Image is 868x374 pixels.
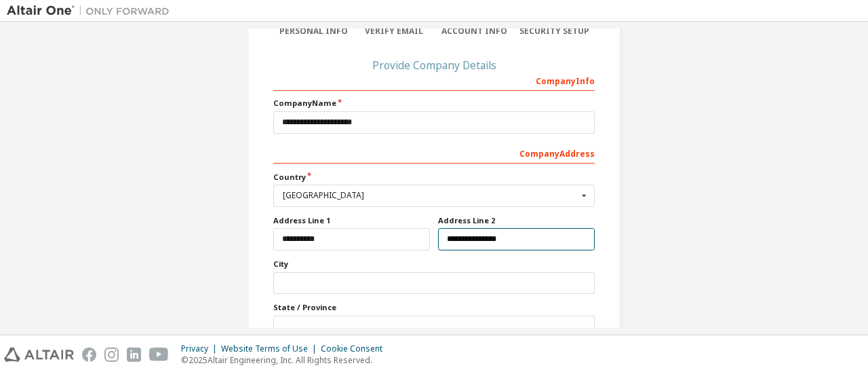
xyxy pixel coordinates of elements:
[82,348,96,362] img: facebook.svg
[273,142,595,164] div: Company Address
[273,302,595,313] label: State / Province
[181,343,221,354] div: Privacy
[283,191,578,200] div: [GEOGRAPHIC_DATA]
[273,172,595,183] label: Country
[149,348,169,362] img: youtube.svg
[127,348,141,362] img: linkedin.svg
[7,4,176,18] img: Altair One
[273,98,595,109] label: Company Name
[354,26,435,37] div: Verify Email
[104,348,119,362] img: instagram.svg
[181,354,391,366] p: © 2025 Altair Engineering, Inc. All Rights Reserved.
[438,215,595,226] label: Address Line 2
[515,26,595,37] div: Security Setup
[273,61,595,69] div: Provide Company Details
[321,343,391,354] div: Cookie Consent
[221,343,321,354] div: Website Terms of Use
[273,26,354,37] div: Personal Info
[434,26,515,37] div: Account Info
[273,69,595,91] div: Company Info
[273,259,595,269] label: City
[4,348,74,362] img: altair_logo.svg
[273,215,430,226] label: Address Line 1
